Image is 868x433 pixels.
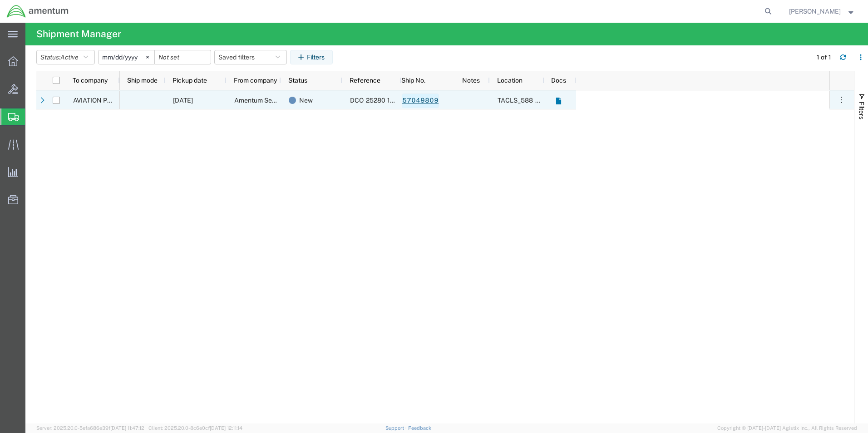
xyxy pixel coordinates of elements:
span: TACLS_588-Dothan, AL [498,97,624,104]
h4: Shipment Manager [36,23,121,45]
span: 10/07/2025 [173,97,193,104]
span: New [299,91,313,110]
span: Pickup date [173,77,207,84]
span: Ship No. [401,77,425,84]
input: Not set [99,50,154,64]
button: [PERSON_NAME] [789,6,856,17]
span: Amentum Services, Inc. [234,97,302,104]
span: Active [60,54,79,61]
a: Support [385,425,408,431]
a: Feedback [408,425,431,431]
span: From company [234,77,277,84]
span: Reference [350,77,380,84]
span: [DATE] 12:11:14 [210,425,242,431]
span: [DATE] 11:47:12 [110,425,144,431]
a: 57049809 [402,93,439,108]
div: 1 of 1 [817,53,833,62]
img: logo [6,5,69,18]
span: Location [497,77,523,84]
span: Marcus McGuire [789,6,841,16]
span: AVIATION PLUS INC [73,97,132,104]
span: Filters [858,102,865,119]
span: Notes [462,77,480,84]
span: DCO-25280-169192 [350,97,409,104]
span: Ship mode [127,77,158,84]
span: Copyright © [DATE]-[DATE] Agistix Inc., All Rights Reserved [717,424,857,432]
input: Not set [155,50,211,64]
button: Status:Active [36,50,95,64]
span: Client: 2025.20.0-8c6e0cf [148,425,242,431]
span: To company [73,77,108,84]
span: Docs [551,77,566,84]
span: Server: 2025.20.0-5efa686e39f [36,425,144,431]
button: Saved filters [214,50,287,64]
span: Status [288,77,307,84]
button: Filters [290,50,333,64]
